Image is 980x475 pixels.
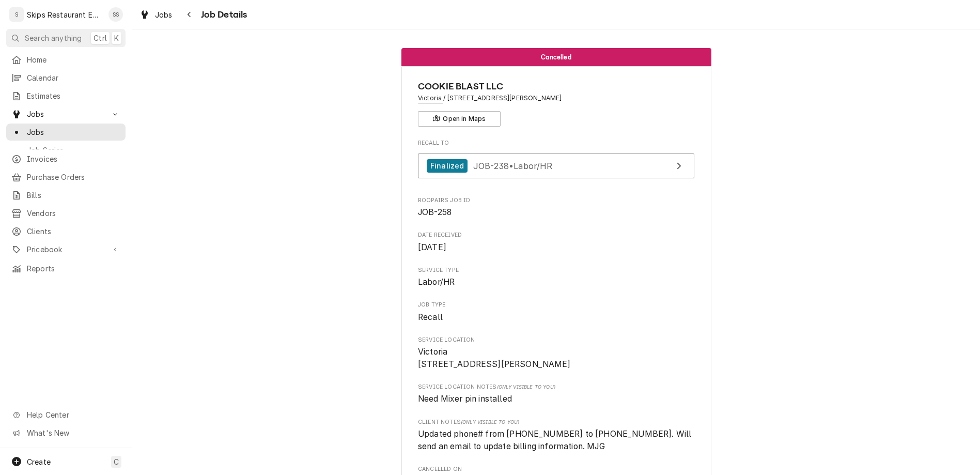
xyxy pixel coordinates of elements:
[418,206,694,219] span: Roopairs Job ID
[114,456,119,467] span: C
[27,263,120,274] span: Reports
[27,409,119,420] span: Help Center
[135,6,177,23] a: Jobs
[418,465,694,473] span: Cancelled On
[6,150,126,167] a: Invoices
[418,231,694,239] span: Date Received
[27,226,120,237] span: Clients
[418,383,694,391] span: Service Location Notes
[473,160,553,171] span: JOB-238 • Labor/HR
[6,87,126,104] a: Estimates
[418,277,455,287] span: Labor/HR
[155,9,173,20] span: Jobs
[6,241,126,258] a: Go to Pricebook
[27,244,105,255] span: Pricebook
[27,9,103,20] div: Skips Restaurant Equipment
[27,90,120,101] span: Estimates
[418,266,694,288] div: Service Type
[418,266,694,274] span: Service Type
[27,427,119,438] span: What's New
[541,54,571,60] span: Cancelled
[418,336,694,371] div: Service Location
[6,51,126,68] a: Home
[6,69,126,86] a: Calendar
[418,242,446,252] span: [DATE]
[418,94,694,103] span: Address
[401,48,711,66] div: Status
[418,311,694,324] span: Job Type
[6,142,126,159] a: Job Series
[418,336,694,344] span: Service Location
[27,154,120,164] span: Invoices
[6,187,126,204] a: Bills
[27,190,120,201] span: Bills
[418,312,443,322] span: Recall
[418,347,571,369] span: Victoria [STREET_ADDRESS][PERSON_NAME]
[418,241,694,254] span: Date Received
[27,54,120,65] span: Home
[418,80,694,127] div: Client Information
[418,301,694,309] span: Job Type
[418,196,694,219] div: Roopairs Job ID
[418,276,694,288] span: Service Type
[418,231,694,253] div: Date Received
[198,8,247,22] span: Job Details
[418,346,694,370] span: Service Location
[418,139,694,183] div: Recall To
[418,429,693,451] span: Updated phone# from [PHONE_NUMBER] to [PHONE_NUMBER]. Will send an email to update billing inform...
[6,223,126,240] a: Clients
[108,7,123,22] div: Shan Skipper's Avatar
[108,7,123,22] div: SS
[418,80,694,94] span: Name
[418,301,694,323] div: Job Type
[497,384,555,390] span: (Only Visible to You)
[427,159,468,173] div: Finalized
[27,127,120,137] span: Jobs
[418,139,694,147] span: Recall To
[418,418,694,426] span: Client Notes
[418,394,512,404] span: Need Mixer pin installed
[27,145,120,156] span: Job Series
[9,7,24,22] div: S
[6,260,126,277] a: Reports
[27,172,120,182] span: Purchase Orders
[6,168,126,186] a: Purchase Orders
[181,6,198,23] button: Navigate back
[6,29,126,47] button: Search anythingCtrlK
[25,33,82,43] span: Search anything
[418,111,501,127] button: Open in Maps
[94,33,107,43] span: Ctrl
[6,124,126,141] a: Jobs
[6,424,126,441] a: Go to What's New
[418,207,452,217] span: JOB-258
[27,208,120,219] span: Vendors
[418,196,694,205] span: Roopairs Job ID
[418,428,694,452] span: [object Object]
[418,393,694,405] span: [object Object]
[6,105,126,122] a: Go to Jobs
[27,457,51,466] span: Create
[27,109,105,119] span: Jobs
[461,419,519,425] span: (Only Visible to You)
[418,418,694,453] div: [object Object]
[6,406,126,423] a: Go to Help Center
[114,33,119,43] span: K
[418,383,694,405] div: [object Object]
[6,205,126,222] a: Vendors
[27,72,120,83] span: Calendar
[418,154,694,179] a: View Job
